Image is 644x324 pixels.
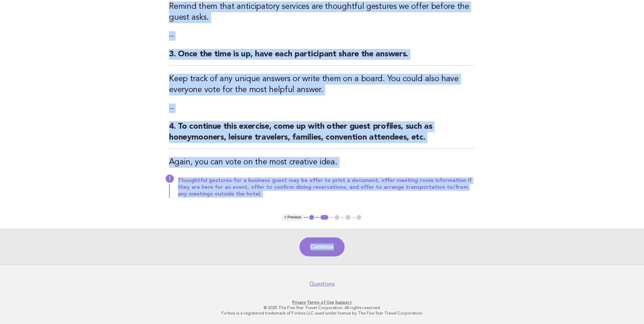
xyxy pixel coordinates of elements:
[169,31,475,41] p: --
[307,300,334,305] a: Terms of Use
[178,177,475,198] p: Thoughtful gestures for a business guest may be offer to print a document, offer meeting room inf...
[114,300,530,305] p: · ·
[169,49,475,66] h2: 3. Once the time is up, have each participant share the answers.
[169,104,475,113] p: --
[282,214,304,221] button: < Previous
[169,121,475,149] h2: 4. To continue this exercise, come up with other guest profiles, such as honeymooners, leisure tr...
[114,305,530,310] p: © 2025 The Five Star Travel Corporation. All rights reserved.
[309,281,335,287] a: Questions
[169,74,475,95] h3: Keep track of any unique answers or write them on a board. You could also have everyone vote for ...
[292,300,306,305] a: Privacy
[335,300,352,305] a: Support
[299,237,345,256] button: Continue
[114,310,530,316] p: Forbes is a registered trademark of Forbes LLC used under license by The Five Star Travel Corpora...
[169,1,475,23] h3: Remind them that anticipatory services are thoughtful gestures we offer before the guest asks.
[169,157,475,168] h3: Again, you can vote on the most creative idea.
[308,214,315,221] button: 1
[319,214,329,221] button: 2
